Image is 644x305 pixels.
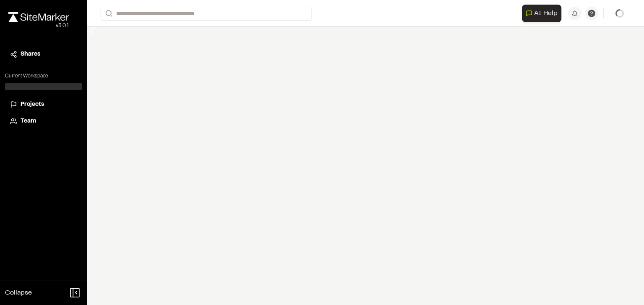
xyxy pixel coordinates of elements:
a: Projects [10,100,77,109]
p: Current Workspace [5,72,82,80]
span: Collapse [5,288,32,298]
span: Team [21,117,36,126]
div: Oh geez...please don't... [8,22,69,30]
span: AI Help [534,8,558,18]
span: Projects [21,100,44,109]
a: Team [10,117,77,126]
a: Shares [10,50,77,59]
span: Shares [21,50,40,59]
div: Open AI Assistant [522,5,565,22]
button: Open AI Assistant [522,5,561,22]
img: rebrand.png [8,12,69,22]
button: Search [101,7,116,21]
